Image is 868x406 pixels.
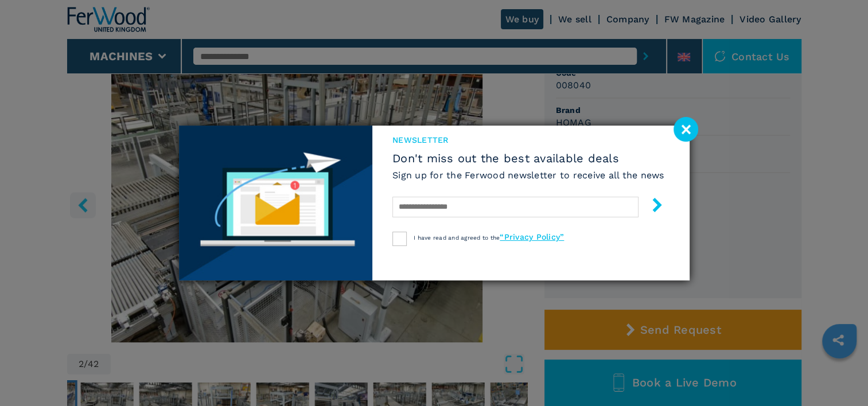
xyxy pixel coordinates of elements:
[500,232,564,241] a: “Privacy Policy”
[392,169,664,182] h6: Sign up for the Ferwood newsletter to receive all the news
[179,126,373,280] img: Newsletter image
[414,235,564,241] span: I have read and agreed to the
[392,134,664,146] span: newsletter
[639,193,664,220] button: submit-button
[392,151,664,165] span: Don't miss out the best available deals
